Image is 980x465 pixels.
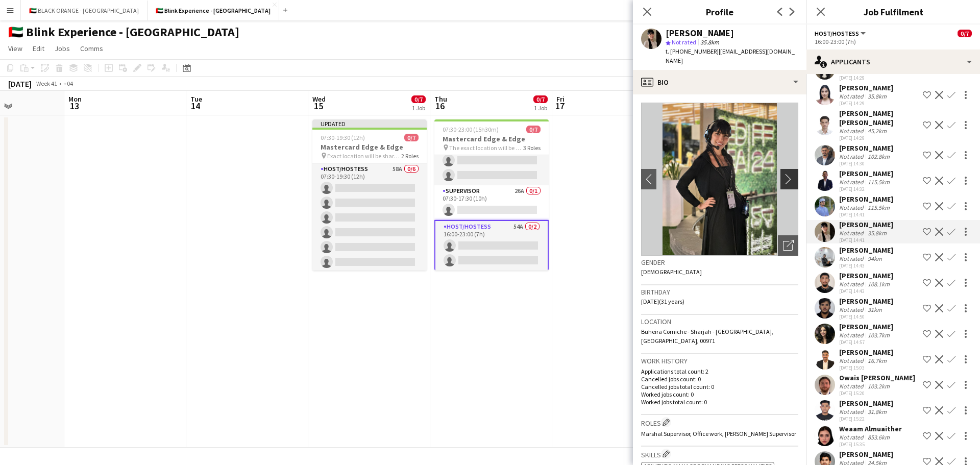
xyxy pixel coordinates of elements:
app-card-role: Host/Hostess58A0/607:30-19:30 (12h) [312,163,427,272]
div: 108.1km [866,280,892,288]
p: Worked jobs count: 0 [641,390,798,398]
span: 15 [311,100,326,112]
div: Not rated [839,92,866,100]
div: [PERSON_NAME] [839,399,893,408]
button: 🇦🇪 Blink Experience - [GEOGRAPHIC_DATA] [148,1,279,20]
div: Weaam Almuaither [839,424,902,433]
div: 102.8km [866,153,892,160]
span: [DATE] (31 years) [641,298,684,305]
app-job-card: 07:30-23:00 (15h30m)0/7Mastercard Edge & Edge The exact location will be shared later3 Roles07:30... [434,119,549,271]
div: Bio [633,70,806,94]
span: Mon [68,94,82,104]
span: Exact location will be shared later [327,152,401,160]
div: 31km [866,306,884,313]
div: Owais [PERSON_NAME] [839,373,915,382]
h3: Work history [641,356,798,365]
h1: 🇦🇪 Blink Experience - [GEOGRAPHIC_DATA] [8,25,239,40]
div: [PERSON_NAME] [839,220,893,229]
div: [DATE] 15:20 [839,390,915,397]
div: [PERSON_NAME] [839,322,893,331]
span: The exact location will be shared later [449,144,523,152]
span: Wed [312,94,326,104]
div: 853.6km [866,433,892,441]
div: Not rated [839,331,866,339]
div: [DATE] 14:29 [839,100,893,107]
div: [DATE] 14:29 [839,135,919,141]
div: 35.8km [866,229,889,237]
p: Worked jobs total count: 0 [641,398,798,406]
h3: Job Fulfilment [806,5,980,18]
span: Tue [190,94,202,104]
div: [DATE] [8,79,32,89]
span: 0/7 [411,95,426,103]
div: Not rated [839,408,866,415]
h3: Profile [633,5,806,18]
div: [PERSON_NAME] [839,169,893,178]
span: Jobs [55,44,70,53]
div: Not rated [839,255,866,262]
div: [DATE] 14:57 [839,339,893,346]
img: Crew avatar or photo [641,103,798,256]
div: [DATE] 15:03 [839,364,893,371]
span: Comms [80,44,103,53]
div: Applicants [806,50,980,74]
span: 13 [67,100,82,112]
div: [DATE] 14:43 [839,262,893,269]
h3: Birthday [641,287,798,297]
span: Thu [434,94,447,104]
div: [PERSON_NAME] [839,348,893,357]
div: [PERSON_NAME] [839,143,893,153]
a: Jobs [51,42,74,55]
div: 45.2km [866,127,889,135]
a: View [4,42,27,55]
div: [PERSON_NAME] [666,29,734,38]
div: Updated [312,119,427,128]
p: Cancelled jobs total count: 0 [641,383,798,390]
span: 07:30-19:30 (12h) [321,134,365,141]
div: 1 Job [534,104,547,112]
span: [DEMOGRAPHIC_DATA] [641,268,702,276]
button: 🇦🇪 BLACK ORANGE - [GEOGRAPHIC_DATA] [21,1,148,20]
span: 17 [555,100,565,112]
span: 0/7 [533,95,548,103]
h3: Skills [641,449,798,459]
div: Not rated [839,127,866,135]
div: Not rated [839,306,866,313]
div: Open photos pop-in [778,235,798,256]
app-card-role: Supervisor26A0/107:30-17:30 (10h) [434,185,549,220]
div: [DATE] 14:30 [839,160,893,167]
div: Updated07:30-19:30 (12h)0/7Mastercard Edge & Edge Exact location will be shared later2 RolesHost/... [312,119,427,271]
span: View [8,44,22,53]
span: 3 Roles [523,144,541,152]
span: 35.8km [698,38,721,46]
div: [DATE] 14:41 [839,211,893,218]
div: [DATE] 14:41 [839,237,893,243]
span: 16 [433,100,447,112]
p: Applications total count: 2 [641,368,798,375]
h3: Location [641,317,798,326]
span: 2 Roles [401,152,419,160]
span: t. [PHONE_NUMBER] [666,47,719,55]
span: Buheira Corniche - Sharjah - [GEOGRAPHIC_DATA], [GEOGRAPHIC_DATA], 00971 [641,328,773,345]
div: [PERSON_NAME] [839,194,893,204]
div: [DATE] 15:35 [839,441,902,448]
div: 115.5km [866,178,892,186]
span: 0/7 [526,126,541,133]
span: Week 41 [34,80,59,87]
div: 31.8km [866,408,889,415]
h3: Mastercard Edge & Edge [312,142,427,152]
div: Not rated [839,153,866,160]
span: Fri [556,94,565,104]
div: 103.7km [866,331,892,339]
span: 0/7 [958,30,972,37]
div: [DATE] 14:29 [839,75,893,81]
a: Edit [29,42,48,55]
div: [PERSON_NAME] [839,246,893,255]
div: [PERSON_NAME] [PERSON_NAME] [839,109,919,127]
a: Comms [76,42,107,55]
div: 94km [866,255,884,262]
div: [DATE] 14:32 [839,186,893,192]
div: Not rated [839,204,866,211]
div: 35.8km [866,92,889,100]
